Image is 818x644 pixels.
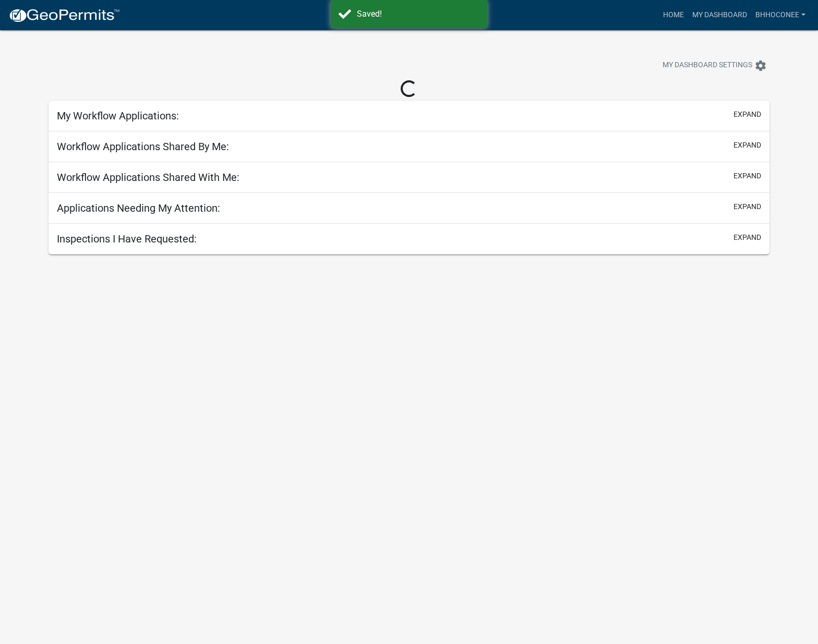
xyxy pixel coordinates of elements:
[659,5,688,25] a: Home
[57,110,179,122] h5: My Workflow Applications:
[733,171,761,181] button: expand
[663,59,752,72] span: My Dashboard Settings
[754,59,767,72] i: settings
[688,5,751,25] a: My Dashboard
[733,109,761,120] button: expand
[733,140,761,151] button: expand
[654,55,775,76] button: My Dashboard Settingssettings
[57,171,239,184] h5: Workflow Applications Shared With Me:
[57,202,220,214] h5: Applications Needing My Attention:
[57,233,197,245] h5: Inspections I Have Requested:
[733,232,761,243] button: expand
[751,5,810,25] a: BHHOconee
[733,201,761,212] button: expand
[357,8,479,20] div: Saved!
[57,140,229,153] h5: Workflow Applications Shared By Me:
